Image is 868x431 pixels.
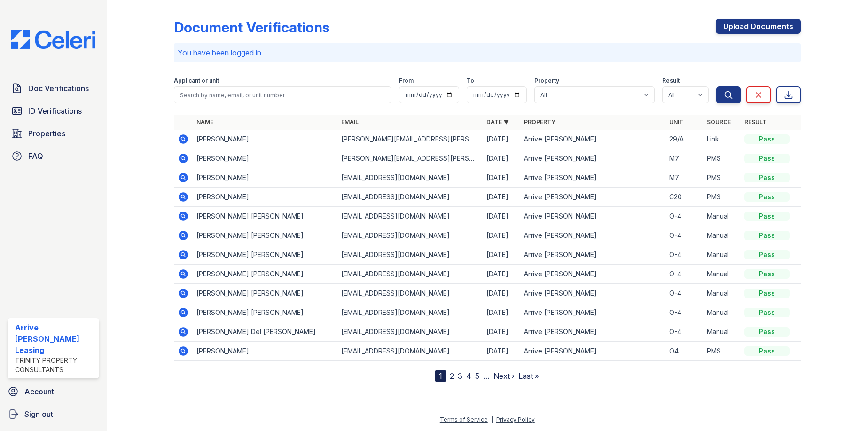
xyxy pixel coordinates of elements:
a: Date ▼ [486,118,509,125]
img: CE_Logo_Blue-a8612792a0a2168367f1c8372b55b34899dd931a85d93a1a3d3e32e68fde9ad4.png [4,30,103,49]
a: Doc Verifications [8,79,99,98]
a: 5 [475,371,479,381]
div: Pass [744,154,790,163]
div: Trinity Property Consultants [15,356,95,375]
td: [PERSON_NAME][EMAIL_ADDRESS][PERSON_NAME][DOMAIN_NAME] [337,130,483,149]
td: [DATE] [483,303,520,322]
td: [PERSON_NAME] [PERSON_NAME] [193,284,338,303]
td: Arrive [PERSON_NAME] [520,303,665,322]
td: [DATE] [483,149,520,168]
td: [DATE] [483,226,520,245]
td: [PERSON_NAME] [193,188,338,207]
td: Manual [703,303,741,322]
td: [DATE] [483,168,520,188]
td: O-4 [665,245,703,265]
td: [PERSON_NAME] [193,149,338,168]
span: Sign out [24,408,53,420]
td: [DATE] [483,207,520,226]
a: Last » [518,371,539,381]
td: [PERSON_NAME] [193,342,338,361]
span: Properties [28,128,65,139]
td: [EMAIL_ADDRESS][DOMAIN_NAME] [337,342,483,361]
label: From [399,77,414,85]
td: M7 [665,168,703,188]
td: M7 [665,149,703,168]
div: Pass [744,250,790,259]
a: Terms of Service [440,416,488,423]
td: Manual [703,226,741,245]
td: Arrive [PERSON_NAME] [520,265,665,284]
td: [EMAIL_ADDRESS][DOMAIN_NAME] [337,188,483,207]
a: Properties [8,124,99,143]
td: Manual [703,207,741,226]
td: O-4 [665,284,703,303]
a: Email [341,118,359,125]
a: Name [196,118,213,125]
td: [DATE] [483,245,520,265]
a: Next › [493,371,515,381]
td: [PERSON_NAME] [PERSON_NAME] [193,207,338,226]
div: | [491,416,493,423]
td: Arrive [PERSON_NAME] [520,188,665,207]
td: Arrive [PERSON_NAME] [520,130,665,149]
a: Sign out [4,405,103,423]
td: Link [703,130,741,149]
td: [PERSON_NAME] [193,130,338,149]
td: Manual [703,284,741,303]
td: Arrive [PERSON_NAME] [520,207,665,226]
a: ID Verifications [8,102,99,120]
td: [PERSON_NAME] [193,168,338,188]
span: FAQ [28,150,43,162]
span: … [483,370,490,382]
td: Manual [703,265,741,284]
div: Arrive [PERSON_NAME] Leasing [15,322,95,356]
td: [DATE] [483,265,520,284]
td: Arrive [PERSON_NAME] [520,149,665,168]
a: Upload Documents [716,19,801,34]
td: PMS [703,149,741,168]
td: PMS [703,168,741,188]
div: 1 [435,370,446,382]
td: Manual [703,322,741,342]
td: O-4 [665,226,703,245]
p: You have been logged in [178,47,797,58]
div: Pass [744,327,790,337]
a: Account [4,382,103,401]
div: Pass [744,231,790,240]
span: ID Verifications [28,105,82,117]
div: Pass [744,212,790,221]
td: [PERSON_NAME] Del [PERSON_NAME] [193,322,338,342]
td: [DATE] [483,188,520,207]
td: [PERSON_NAME] [PERSON_NAME] [193,226,338,245]
td: [PERSON_NAME] [PERSON_NAME] [193,303,338,322]
td: Arrive [PERSON_NAME] [520,284,665,303]
td: PMS [703,188,741,207]
td: C20 [665,188,703,207]
td: Arrive [PERSON_NAME] [520,342,665,361]
label: Result [662,77,680,85]
td: [EMAIL_ADDRESS][DOMAIN_NAME] [337,303,483,322]
div: Pass [744,192,790,202]
td: [DATE] [483,284,520,303]
div: Pass [744,289,790,298]
td: [EMAIL_ADDRESS][DOMAIN_NAME] [337,265,483,284]
td: 29/A [665,130,703,149]
td: O4 [665,342,703,361]
td: [DATE] [483,342,520,361]
td: [EMAIL_ADDRESS][DOMAIN_NAME] [337,322,483,342]
td: O-4 [665,265,703,284]
td: Arrive [PERSON_NAME] [520,168,665,188]
td: [DATE] [483,130,520,149]
td: O-4 [665,207,703,226]
input: Search by name, email, or unit number [174,86,391,103]
div: Pass [744,134,790,144]
div: Document Verifications [174,19,329,36]
td: [EMAIL_ADDRESS][DOMAIN_NAME] [337,245,483,265]
td: [PERSON_NAME] [PERSON_NAME] [193,265,338,284]
span: Doc Verifications [28,83,89,94]
a: Unit [669,118,683,125]
td: [EMAIL_ADDRESS][DOMAIN_NAME] [337,168,483,188]
div: Pass [744,308,790,317]
td: [EMAIL_ADDRESS][DOMAIN_NAME] [337,207,483,226]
